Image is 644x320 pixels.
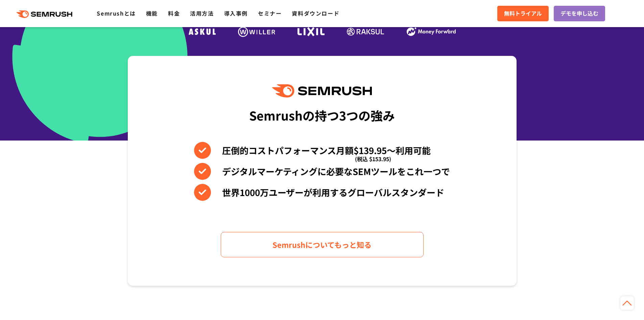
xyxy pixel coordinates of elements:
a: 料金 [168,9,180,17]
img: Semrush [272,84,372,98]
a: Semrushとは [97,9,136,17]
span: デモを申し込む [560,9,598,18]
span: Semrushについてもっと知る [272,239,372,251]
a: 資料ダウンロード [292,9,339,17]
li: 圧倒的コストパフォーマンス月額$139.95〜利用可能 [194,142,450,159]
a: Semrushについてもっと知る [221,232,424,257]
a: 機能 [146,9,158,17]
li: デジタルマーケティングに必要なSEMツールをこれ一つで [194,163,450,180]
a: 導入事例 [224,9,248,17]
a: 活用方法 [190,9,214,17]
li: 世界1000万ユーザーが利用するグローバルスタンダード [194,184,450,201]
a: 無料トライアル [497,6,549,21]
div: Semrushの持つ3つの強み [249,103,395,128]
span: (税込 $153.95) [355,150,391,167]
span: 無料トライアル [504,9,542,18]
a: セミナー [258,9,282,17]
a: デモを申し込む [554,6,605,21]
